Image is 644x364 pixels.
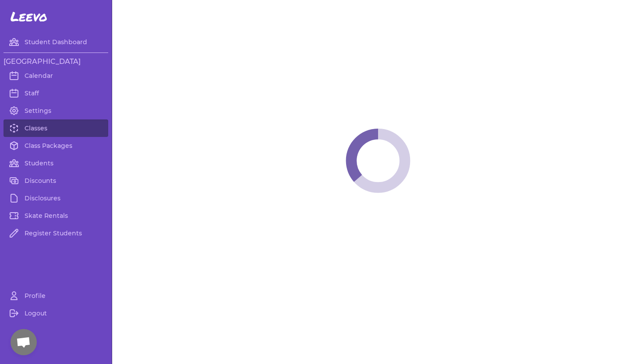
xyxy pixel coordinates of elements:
[4,56,108,67] h3: [GEOGRAPHIC_DATA]
[4,67,108,84] a: Calendar
[4,172,108,189] a: Discounts
[11,329,37,355] div: Open chat
[4,119,108,137] a: Classes
[4,304,108,322] a: Logout
[11,9,47,24] span: Leevo
[4,224,108,242] a: Register Students
[4,207,108,224] a: Skate Rentals
[4,189,108,207] a: Disclosures
[4,137,108,154] a: Class Packages
[4,33,108,51] a: Student Dashboard
[4,102,108,119] a: Settings
[4,154,108,172] a: Students
[4,84,108,102] a: Staff
[4,287,108,304] a: Profile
